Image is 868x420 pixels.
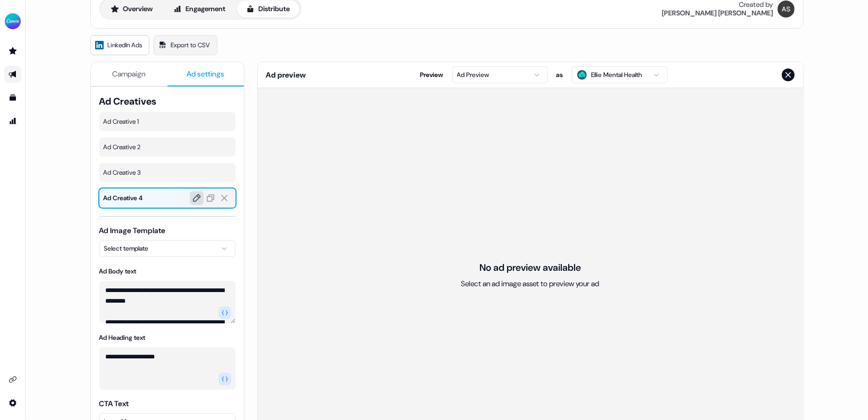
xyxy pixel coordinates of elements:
[4,89,21,106] a: Go to templates
[171,40,210,50] span: Export to CSV
[4,113,21,130] a: Go to attribution
[99,95,235,108] span: Ad Creatives
[4,66,21,83] a: Go to outbound experience
[154,35,217,55] a: Export to CSV
[108,40,142,50] span: LinkedIn Ads
[99,399,129,408] label: CTA Text
[4,395,21,412] a: Go to integrations
[99,226,166,235] label: Ad Image Template
[739,1,773,9] div: Created by
[778,1,795,18] img: Anna
[237,1,299,18] button: Distribute
[782,68,795,81] button: Close preview
[4,371,21,388] a: Go to integrations
[104,142,231,152] span: Ad Creative 2
[4,42,21,59] a: Go to prospects
[164,1,235,18] button: Engagement
[112,68,146,79] span: Campaign
[662,9,773,18] div: [PERSON_NAME] [PERSON_NAME]
[104,116,231,127] span: Ad Creative 1
[99,333,146,342] label: Ad Heading text
[187,68,224,79] span: Ad settings
[104,167,231,178] span: Ad Creative 3
[557,70,563,80] span: as
[99,267,137,276] label: Ad Body text
[461,278,600,289] span: Select an ad image asset to preview your ad
[104,193,231,203] span: Ad Creative 4
[266,70,306,80] span: Ad preview
[420,70,444,80] span: Preview
[479,261,581,274] span: No ad preview available
[90,35,149,55] a: LinkedIn Ads
[102,1,162,18] button: Overview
